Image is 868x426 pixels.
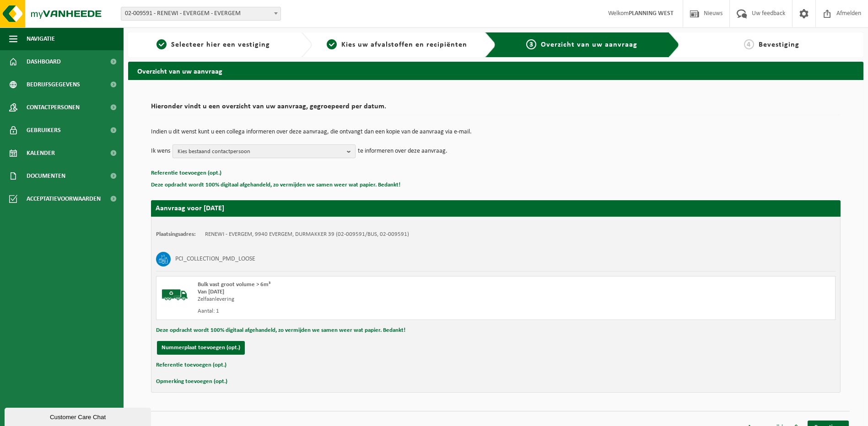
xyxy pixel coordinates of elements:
[27,142,55,165] span: Kalender
[317,39,478,50] a: 2Kies uw afvalstoffen en recipiënten
[151,167,221,179] button: Referentie toevoegen (opt.)
[178,145,343,159] span: Kies bestaand contactpersoon
[198,282,270,288] span: Bulk vast groot volume > 6m³
[341,41,467,48] span: Kies uw afvalstoffen en recipiënten
[128,62,863,80] h2: Overzicht van uw aanvraag
[27,27,55,50] span: Navigatie
[151,129,841,135] p: Indien u dit wenst kunt u een collega informeren over deze aanvraag, die ontvangt dan een kopie v...
[744,39,754,49] span: 4
[198,308,533,315] div: Aantal: 1
[133,39,294,50] a: 1Selecteer hier een vestiging
[541,41,637,48] span: Overzicht van uw aanvraag
[27,165,65,187] span: Documenten
[358,144,447,158] p: te informeren over deze aanvraag.
[156,231,196,237] strong: Plaatsingsadres:
[5,406,153,426] iframe: chat widget
[27,187,101,210] span: Acceptatievoorwaarden
[151,144,170,158] p: Ik wens
[171,41,270,48] span: Selecteer hier een vestiging
[156,376,227,388] button: Opmerking toevoegen (opt.)
[629,10,674,17] strong: PLANNING WEST
[151,103,841,115] h2: Hieronder vindt u een overzicht van uw aanvraag, gegroepeerd per datum.
[198,289,224,295] strong: Van [DATE]
[151,179,400,191] button: Deze opdracht wordt 100% digitaal afgehandeld, zo vermijden we samen weer wat papier. Bedankt!
[173,144,356,158] button: Kies bestaand contactpersoon
[156,359,226,371] button: Referentie toevoegen (opt.)
[121,7,280,20] span: 02-009591 - RENEWI - EVERGEM - EVERGEM
[205,231,409,238] td: RENEWI - EVERGEM, 9940 EVERGEM, DURMAKKER 39 (02-009591/BUS, 02-009591)
[27,96,80,119] span: Contactpersonen
[27,50,61,73] span: Dashboard
[198,296,533,303] div: Zelfaanlevering
[327,39,337,49] span: 2
[759,41,799,48] span: Bevestiging
[161,281,189,309] img: BL-SO-LV.png
[27,73,80,96] span: Bedrijfsgegevens
[156,205,224,212] strong: Aanvraag voor [DATE]
[526,39,536,49] span: 3
[27,119,61,142] span: Gebruikers
[156,325,405,336] button: Deze opdracht wordt 100% digitaal afgehandeld, zo vermijden we samen weer wat papier. Bedankt!
[175,252,255,266] h3: PCI_COLLECTION_PMD_LOOSE
[156,39,167,49] span: 1
[157,341,245,355] button: Nummerplaat toevoegen (opt.)
[121,7,281,21] span: 02-009591 - RENEWI - EVERGEM - EVERGEM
